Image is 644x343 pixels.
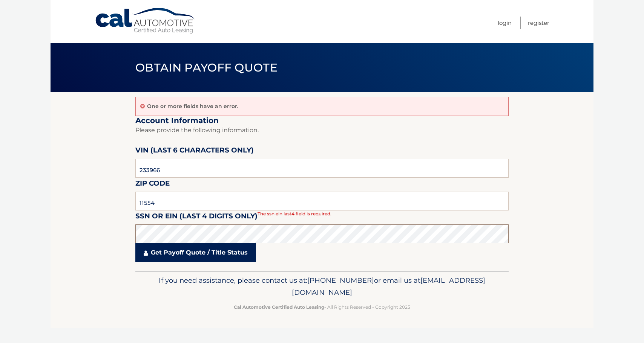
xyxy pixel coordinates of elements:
[528,17,549,29] a: Register
[135,210,258,224] label: SSN or EIN (last 4 digits only)
[140,303,504,311] p: - All Rights Reserved - Copyright 2025
[135,125,509,136] p: Please provide the following information.
[140,274,504,299] p: If you need assistance, please contact us at: or email us at
[135,243,256,262] a: Get Payoff Quote / Title Status
[147,103,238,110] p: One or more fields have an error.
[498,17,512,29] a: Login
[135,145,254,159] label: VIN (last 6 characters only)
[95,8,196,34] a: Cal Automotive
[292,276,485,297] span: [EMAIL_ADDRESS][DOMAIN_NAME]
[135,178,170,192] label: Zip Code
[135,116,509,125] h2: Account Information
[234,304,324,310] strong: Cal Automotive Certified Auto Leasing
[258,211,331,216] span: The ssn ein last4 field is required.
[135,61,278,75] span: Obtain Payoff Quote
[307,276,374,285] span: [PHONE_NUMBER]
